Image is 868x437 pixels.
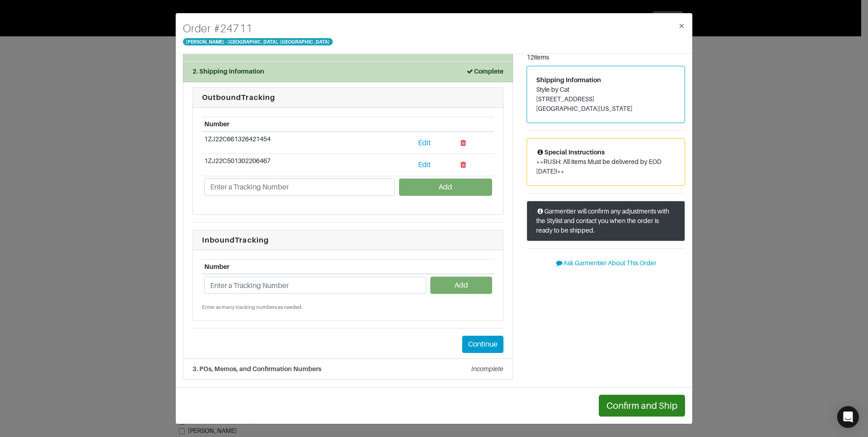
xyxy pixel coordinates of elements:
p: **RUSH: All items Must be delivered by EOD [DATE]!** [536,157,676,176]
span: × [678,20,685,32]
button: Continue [462,336,503,353]
h6: Inbound Tracking [202,236,494,244]
button: Ask Garmentier About This Order [527,256,685,270]
button: Confirm and Ship [599,395,685,417]
address: Style by Cat [STREET_ADDRESS] [GEOGRAPHIC_DATA][US_STATE] [536,85,676,114]
button: Add [430,277,492,294]
span: [PERSON_NAME] - [GEOGRAPHIC_DATA], [GEOGRAPHIC_DATA] [183,38,333,45]
h4: Order # 24711 [183,20,333,37]
td: 1ZJ22C661326421454 [202,132,397,154]
strong: Complete [466,68,503,75]
button: Close [671,13,692,39]
span: Shipping Information [536,76,601,84]
em: Incomplete [471,365,503,372]
strong: 3. POs, Memos, and Confirmation Numbers [192,365,321,372]
span: Special Instructions [536,149,605,156]
input: Enter a Tracking Number [204,277,426,294]
th: Number [202,259,428,274]
td: 1ZJ22C501302206467 [202,154,397,176]
h6: Outbound Tracking [202,93,494,102]
button: Edit [399,156,450,174]
small: Enter as many tracking numbers as needed. [202,303,494,311]
div: 12 items [527,53,685,62]
input: Enter a Tracking Number [204,179,395,196]
div: Open Intercom Messenger [837,406,859,428]
button: Edit [399,134,450,152]
strong: 2. Shipping Information [192,68,264,75]
div: Garmentier will confirm any adjustments with the Stylist and contact you when the order is ready ... [527,201,685,241]
button: Add [399,179,492,196]
th: Number [202,117,397,132]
